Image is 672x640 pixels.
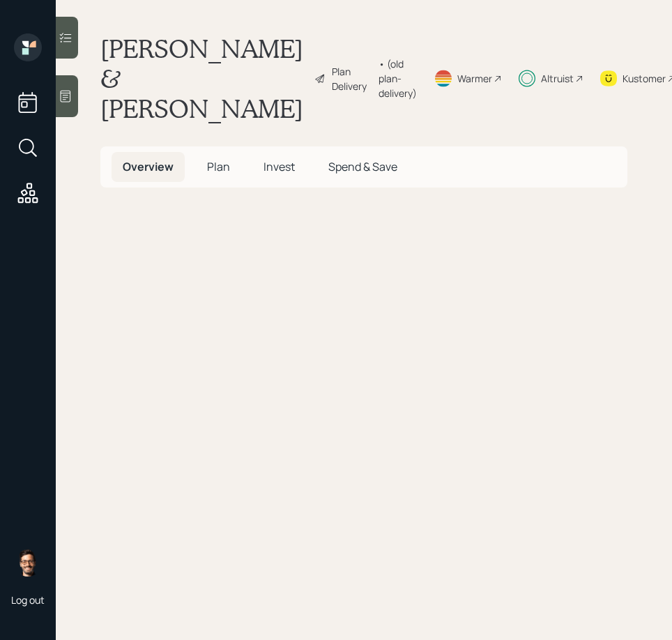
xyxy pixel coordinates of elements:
h1: [PERSON_NAME] & [PERSON_NAME] [100,33,303,124]
span: Invest [264,159,295,174]
div: Log out [11,593,45,607]
span: Plan [207,159,230,174]
img: sami-boghos-headshot.png [14,549,42,577]
span: Overview [123,159,174,174]
div: Warmer [457,71,492,86]
div: • (old plan-delivery) [379,56,417,100]
div: Kustomer [623,71,666,86]
span: Spend & Save [328,159,397,174]
div: Plan Delivery [332,64,372,93]
div: Altruist [541,71,574,86]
